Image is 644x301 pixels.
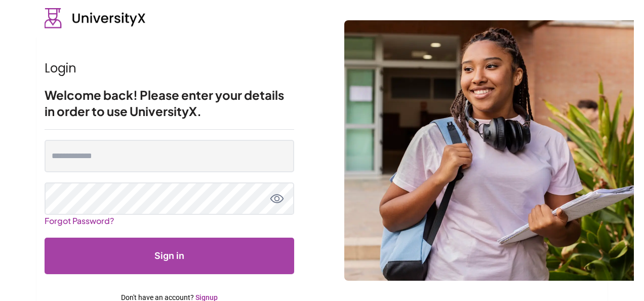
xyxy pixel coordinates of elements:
[45,8,146,28] img: UniversityX logo
[45,211,114,230] a: Forgot Password?
[45,60,294,77] h1: Login
[344,20,634,281] img: login background
[270,192,284,206] button: toggle password view
[45,238,294,274] button: Submit form
[45,87,294,119] h2: Welcome back! Please enter your details in order to use UniversityX.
